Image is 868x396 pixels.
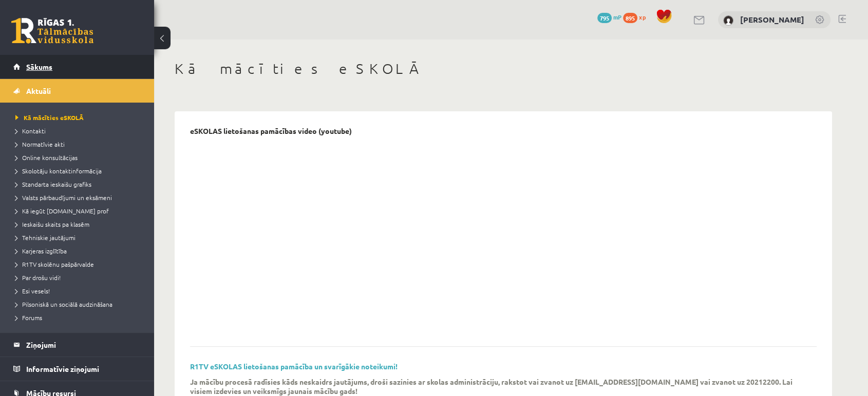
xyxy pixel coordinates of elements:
a: Pilsoniskā un sociālā audzināšana [15,300,144,309]
span: 795 [597,13,612,23]
legend: Ziņojumi [26,333,141,357]
span: xp [639,13,646,21]
a: Esi vesels! [15,286,144,295]
span: Esi vesels! [15,287,50,295]
a: Sākums [13,55,141,78]
a: Valsts pārbaudījumi un eksāmeni [15,193,144,202]
span: Pilsoniskā un sociālā audzināšana [15,300,112,308]
span: Normatīvie akti [15,140,65,148]
a: Standarta ieskaišu grafiks [15,180,144,189]
a: R1TV skolēnu pašpārvalde [15,260,144,269]
p: eSKOLAS lietošanas pamācības video (youtube) [190,127,352,135]
span: Sākums [26,62,52,71]
span: Karjeras izglītība [15,247,67,255]
span: Kā mācīties eSKOLĀ [15,113,84,122]
a: Normatīvie akti [15,140,144,149]
span: 895 [623,13,637,23]
span: Forums [15,313,42,322]
a: Kā mācīties eSKOLĀ [15,113,144,122]
a: Par drošu vidi! [15,273,144,282]
span: Skolotāju kontaktinformācija [15,167,102,175]
legend: Informatīvie ziņojumi [26,357,141,381]
a: Skolotāju kontaktinformācija [15,166,144,175]
a: Online konsultācijas [15,153,144,162]
span: Online konsultācijas [15,153,78,162]
a: Karjeras izglītība [15,246,144,255]
span: Par drošu vidi! [15,273,61,282]
a: Kontakti [15,126,144,135]
a: Tehniskie jautājumi [15,233,144,242]
span: Tehniskie jautājumi [15,233,76,242]
span: R1TV skolēnu pašpārvalde [15,260,94,268]
a: Ieskaišu skaits pa klasēm [15,220,144,229]
span: Valsts pārbaudījumi un eksāmeni [15,193,112,202]
img: Arnolds Mikuličs [723,15,733,26]
a: R1TV eSKOLAS lietošanas pamācība un svarīgākie noteikumi! [190,362,398,371]
span: Kā iegūt [DOMAIN_NAME] prof [15,207,109,215]
a: Rīgas 1. Tālmācības vidusskola [11,18,93,44]
a: Forums [15,313,144,322]
a: 895 xp [623,13,651,21]
a: Informatīvie ziņojumi [13,357,141,381]
span: Standarta ieskaišu grafiks [15,180,91,188]
h1: Kā mācīties eSKOLĀ [175,60,832,77]
p: Ja mācību procesā radīsies kāds neskaidrs jautājums, droši sazinies ar skolas administrāciju, rak... [190,377,801,395]
span: Aktuāli [26,86,51,95]
a: [PERSON_NAME] [740,14,804,25]
span: Ieskaišu skaits pa klasēm [15,220,89,228]
span: Kontakti [15,127,46,135]
a: Kā iegūt [DOMAIN_NAME] prof [15,206,144,215]
a: Aktuāli [13,79,141,103]
a: Ziņojumi [13,333,141,357]
span: mP [613,13,621,21]
a: 795 mP [597,13,621,21]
